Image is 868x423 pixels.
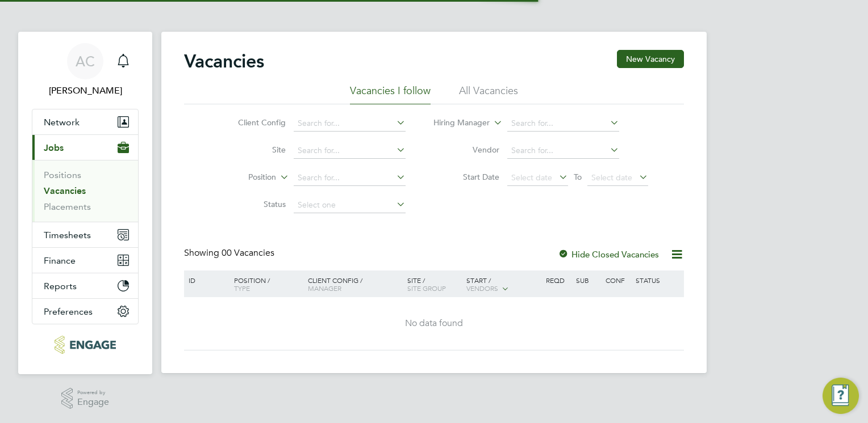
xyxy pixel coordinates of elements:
div: Sub [573,270,603,290]
span: Type [234,284,250,293]
span: Site Group [407,284,446,293]
span: Vendors [466,284,498,293]
input: Search for... [507,116,619,132]
a: Go to home page [32,336,139,354]
span: 00 Vacancies [222,247,274,259]
li: Vacancies I follow [350,84,431,104]
li: All Vacancies [459,84,518,104]
nav: Main navigation [18,32,152,374]
label: Client Config [220,117,286,128]
button: Preferences [32,299,138,324]
div: Conf [603,270,632,290]
img: morganhunt-logo-retina.png [55,336,115,354]
span: Network [44,117,80,128]
button: Network [32,109,138,134]
input: Search for... [294,116,406,132]
div: Position / [226,270,305,298]
div: Jobs [32,160,138,222]
button: Timesheets [32,222,138,247]
a: Powered byEngage [61,388,110,409]
div: Showing [184,247,277,259]
label: Position [211,172,276,183]
button: New Vacancy [617,50,684,68]
input: Select one [294,197,406,213]
span: To [570,170,585,184]
input: Search for... [294,170,406,186]
label: Hiring Manager [424,117,490,129]
label: Site [220,145,286,155]
div: ID [186,270,226,290]
span: Select date [591,172,632,183]
div: No data found [186,318,682,329]
span: Preferences [44,306,93,317]
button: Reports [32,273,138,298]
div: Status [633,270,682,290]
input: Search for... [294,143,406,159]
span: Andy Crow [32,84,139,98]
button: Finance [32,248,138,273]
label: Vendor [434,145,499,155]
button: Jobs [32,135,138,160]
span: AC [76,54,95,69]
label: Hide Closed Vacancies [558,249,659,260]
span: Engage [77,397,109,407]
div: Client Config / [305,270,404,298]
span: Finance [44,255,76,266]
a: Placements [44,201,91,212]
label: Start Date [434,172,499,182]
span: Manager [308,284,341,293]
span: Select date [511,172,552,183]
h2: Vacancies [184,50,264,73]
a: Vacancies [44,185,86,196]
div: Start / [464,270,543,299]
span: Jobs [44,142,64,153]
input: Search for... [507,143,619,159]
span: Powered by [77,388,109,397]
span: Timesheets [44,230,91,240]
a: AC[PERSON_NAME] [32,43,139,98]
div: Site / [404,270,464,298]
a: Positions [44,170,81,180]
span: Reports [44,281,77,291]
button: Engage Resource Center [823,378,859,414]
div: Reqd [543,270,573,290]
label: Status [220,199,286,209]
